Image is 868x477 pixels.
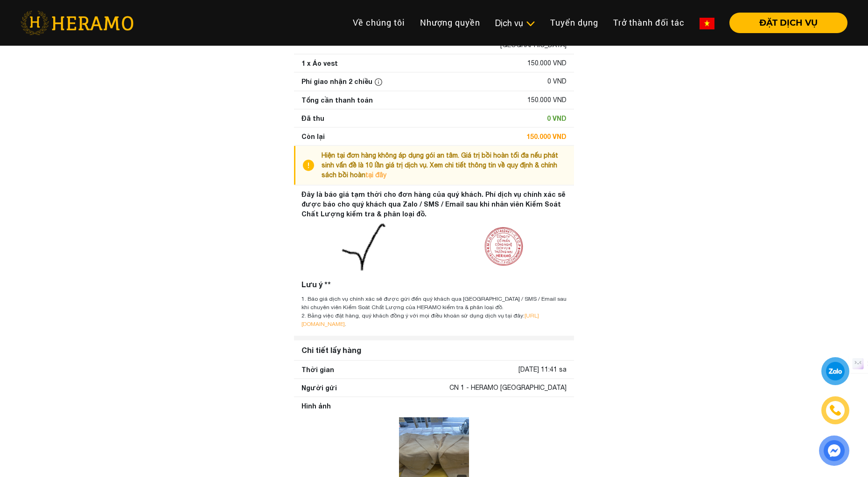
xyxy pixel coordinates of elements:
[301,131,325,141] div: Còn lại
[303,151,322,180] img: info
[729,13,847,33] button: ĐẶT DỊCH VỤ
[479,222,527,271] img: seals.png
[525,19,535,28] img: subToggleIcon
[301,295,567,311] div: 1. Báo giá dịch vụ chính xác sẽ được gửi đến quý khách qua [GEOGRAPHIC_DATA] / SMS / Email sau kh...
[700,18,714,29] img: vn-flag.png
[301,58,338,68] div: 1 x Áo vest
[301,95,373,105] div: Tổng cần thanh toán
[449,383,567,393] div: CN 1 - HERAMO [GEOGRAPHIC_DATA]
[301,401,567,411] div: Hình ảnh
[606,13,692,33] a: Trở thành đối tác
[345,13,413,33] a: Về chúng tôi
[301,383,337,393] div: Người gửi
[495,17,535,29] div: Dịch vụ
[301,189,567,219] div: Đây là báo giá tạm thời cho đơn hàng của quý khách. Phí dịch vụ chính xác sẽ được báo cho quý khá...
[365,171,386,179] a: tại đây
[341,222,385,271] img: 237797-0988216943-1756010511521541.jpg
[547,76,567,87] div: 0 VND
[547,113,567,123] div: 0 VND
[322,152,558,179] span: Hiện tại đơn hàng không áp dụng gói an tâm. Giá trị bồi hoàn tối đa nếu phát sinh vấn đề là 10 lầ...
[722,19,847,27] a: ĐẶT DỊCH VỤ
[527,95,567,105] div: 150.000 VND
[543,13,606,33] a: Tuyển dụng
[518,365,567,374] div: [DATE] 11:41 sa
[375,78,382,86] img: info
[823,398,848,423] a: phone-icon
[413,13,488,33] a: Nhượng quyền
[21,11,133,35] img: heramo-logo.png
[301,113,324,123] div: Đã thu
[830,405,841,416] img: phone-icon
[526,131,567,141] div: 150.000 VND
[301,76,385,87] div: Phí giao nhận 2 chiều
[298,341,570,359] div: Chi tiết lấy hàng
[301,311,567,328] div: 2. Bằng việc đặt hàng, quý khách đồng ý với mọi điều khoản sử dụng dịch vụ tại đây: .
[301,365,334,374] div: Thời gian
[527,58,567,68] div: 150.000 VND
